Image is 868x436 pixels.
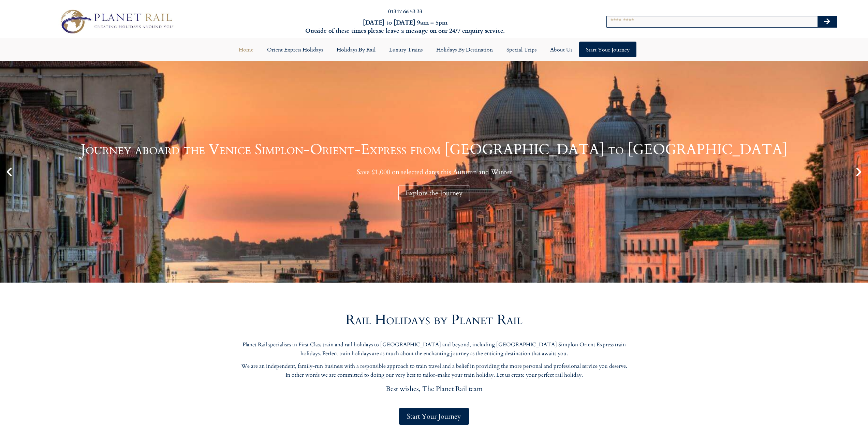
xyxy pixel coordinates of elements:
p: Save £1,000 on selected dates this Autumn and Winter [81,168,788,176]
span: Best wishes, The Planet Rail team [386,384,483,393]
h6: [DATE] to [DATE] 9am – 5pm Outside of these times please leave a message on our 24/7 enquiry serv... [233,18,577,34]
p: We are an independent, family-run business with a responsible approach to train travel and a beli... [240,362,629,379]
a: Start your Journey [579,42,636,57]
img: Planet Rail Train Holidays Logo [56,7,176,36]
h1: Journey aboard the Venice Simplon-Orient-Express from [GEOGRAPHIC_DATA] to [GEOGRAPHIC_DATA] [81,142,788,157]
button: Search [818,16,837,27]
div: Previous slide [3,166,15,178]
div: Next slide [853,166,865,178]
h2: Rail Holidays by Planet Rail [240,313,629,327]
a: Orient Express Holidays [260,42,330,57]
a: Home [232,42,260,57]
a: Special Trips [500,42,543,57]
nav: Menu [3,42,865,57]
a: Luxury Trains [382,42,429,57]
span: Start Your Journey [407,412,461,421]
a: Holidays by Rail [330,42,382,57]
a: Holidays by Destination [429,42,500,57]
div: Explore the Journey [398,185,470,201]
p: Planet Rail specialises in First Class train and rail holidays to [GEOGRAPHIC_DATA] and beyond, i... [240,341,629,358]
a: About Us [543,42,579,57]
a: Start Your Journey [399,408,469,425]
a: 01347 66 53 33 [388,7,422,15]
